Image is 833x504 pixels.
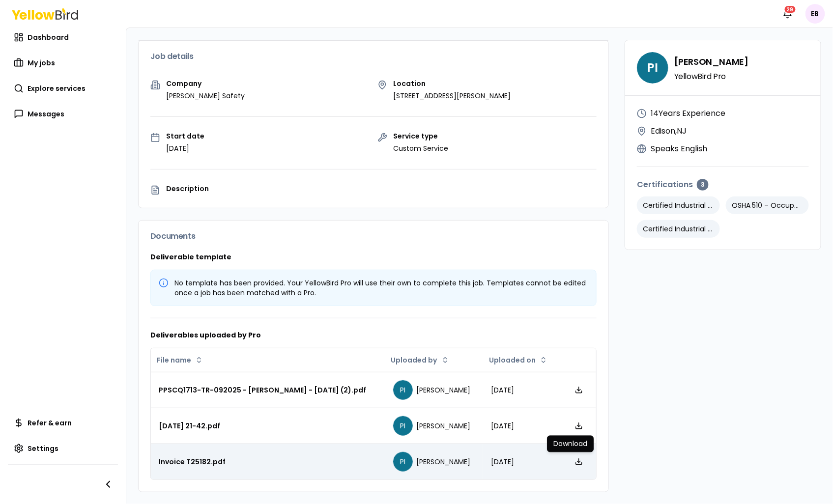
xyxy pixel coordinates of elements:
div: [DATE] [491,457,555,467]
div: Invoice T25182.pdf [159,457,377,467]
p: Edison , NJ [651,125,687,137]
span: File name [157,355,191,365]
p: OSHA 510 – Occupational Safety & Health Standards for the Construction Industry (30-Hour) [726,196,809,214]
span: Dashboard [28,32,69,42]
p: [PERSON_NAME] Safety [166,91,245,101]
h4: Certifications [637,179,809,191]
button: Uploaded on [485,352,551,368]
span: [PERSON_NAME] [417,421,471,431]
p: Custom Service [393,143,448,153]
p: YellowBird Pro [674,73,748,81]
button: File name [153,352,207,368]
h3: Job details [150,53,597,60]
button: Uploaded by [387,352,453,368]
p: 14 Years Experience [651,108,725,119]
div: [DATE] [491,421,555,431]
p: Certified Industrial Hygienist (CIH) [637,196,720,214]
div: 3 [697,179,709,191]
p: Description [166,185,597,192]
span: EB [805,4,825,24]
span: Explore services [28,84,86,93]
h3: Deliverable template [150,252,597,262]
span: PI [393,452,413,472]
p: [DATE] [166,143,204,153]
a: Messages [8,104,118,124]
div: [DATE] 21-42.pdf [159,421,377,431]
div: No template has been provided. Your YellowBird Pro will use their own to complete this job. Templ... [174,278,588,298]
span: [PERSON_NAME] [417,385,471,395]
span: [PERSON_NAME] [417,457,471,467]
span: Messages [28,109,64,119]
span: Documents [150,230,195,242]
p: Company [166,80,245,87]
h4: [PERSON_NAME] [674,55,748,69]
p: Speaks English [651,143,707,155]
span: Uploaded by [391,355,437,365]
p: Location [393,80,511,87]
span: PI [393,416,413,436]
span: Uploaded on [489,355,536,365]
p: Service type [393,133,448,140]
p: [STREET_ADDRESS][PERSON_NAME] [393,91,511,101]
p: Certified Industrial Hygenist [637,220,720,238]
p: Download [553,439,587,449]
a: My jobs [8,53,118,73]
a: Explore services [8,79,118,98]
span: PI [393,380,413,400]
span: Settings [28,444,58,453]
span: PI [637,52,668,84]
div: [DATE] [491,385,555,395]
h3: Deliverables uploaded by Pro [150,330,597,340]
a: Dashboard [8,28,118,47]
p: Start date [166,133,204,140]
a: Refer & earn [8,413,118,433]
span: My jobs [28,58,55,68]
div: PPSCQ1713-TR-092025 - [PERSON_NAME] - [DATE] (2).pdf [159,385,377,395]
div: 29 [784,5,797,14]
button: 29 [778,4,798,24]
span: Refer & earn [28,418,72,428]
a: Settings [8,439,118,458]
